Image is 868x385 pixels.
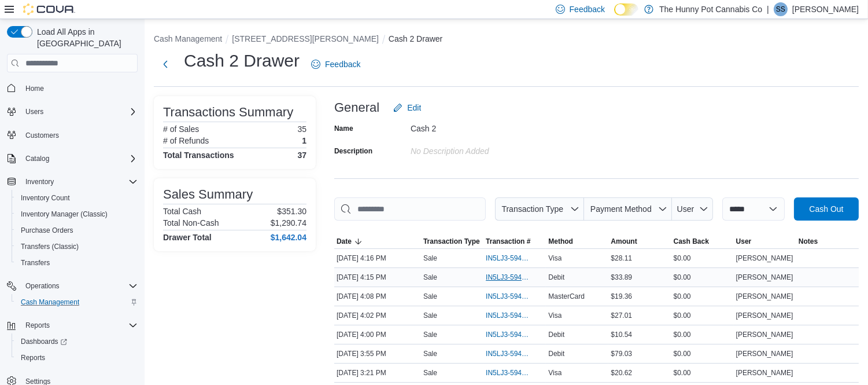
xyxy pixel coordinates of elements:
[2,278,142,294] button: Operations
[154,53,177,76] button: Next
[21,82,49,96] a: Home
[548,330,564,339] span: Debit
[16,207,112,221] a: Inventory Manager (Classic)
[486,311,532,320] span: IN5LJ3-5948727
[16,207,138,221] span: Inventory Manager (Classic)
[334,289,421,303] div: [DATE] 4:08 PM
[486,251,544,265] button: IN5LJ3-5948838
[423,368,437,377] p: Sale
[337,237,352,246] span: Date
[659,2,762,16] p: The Hunny Pot Cannabis Co
[163,105,293,119] h3: Transactions Summary
[334,347,421,361] div: [DATE] 3:55 PM
[163,233,212,242] h4: Drawer Total
[486,328,544,342] button: IN5LJ3-5948714
[548,349,564,358] span: Debit
[483,234,546,248] button: Transaction #
[21,353,45,362] span: Reports
[611,292,632,301] span: $19.36
[486,368,532,377] span: IN5LJ3-5948406
[16,256,138,270] span: Transfers
[736,311,793,320] span: [PERSON_NAME]
[21,318,138,332] span: Reports
[16,295,138,309] span: Cash Management
[736,237,752,246] span: User
[389,96,426,119] button: Edit
[21,279,138,293] span: Operations
[163,218,219,228] h6: Total Non-Cash
[25,281,60,291] span: Operations
[334,366,421,380] div: [DATE] 3:21 PM
[486,330,532,339] span: IN5LJ3-5948714
[486,254,532,263] span: IN5LJ3-5948838
[16,223,138,237] span: Purchase Orders
[12,255,142,271] button: Transfers
[486,309,544,322] button: IN5LJ3-5948727
[423,237,480,246] span: Transaction Type
[486,273,532,282] span: IN5LJ3-5948825
[671,289,734,303] div: $0.00
[302,136,306,145] p: 1
[21,318,54,332] button: Reports
[486,292,532,301] span: IN5LJ3-5948779
[2,174,142,190] button: Inventory
[21,258,50,267] span: Transfers
[674,237,709,246] span: Cash Back
[548,292,585,301] span: MasterCard
[21,105,48,119] button: Users
[163,136,209,145] h6: # of Refunds
[671,251,734,265] div: $0.00
[671,347,734,361] div: $0.00
[16,240,83,254] a: Transfers (Classic)
[12,222,142,239] button: Purchase Orders
[271,233,306,242] h4: $1,642.04
[501,204,563,214] span: Transaction Type
[736,330,793,339] span: [PERSON_NAME]
[184,49,300,72] h1: Cash 2 Drawer
[486,366,544,380] button: IN5LJ3-5948406
[809,203,843,215] span: Cash Out
[21,80,138,95] span: Home
[548,273,564,282] span: Debit
[25,84,44,93] span: Home
[608,234,671,248] button: Amount
[407,102,421,113] span: Edit
[21,152,138,166] span: Catalog
[25,107,43,116] span: Users
[16,256,54,270] a: Transfers
[2,317,142,333] button: Reports
[590,204,652,214] span: Payment Method
[334,309,421,322] div: [DATE] 4:02 PM
[163,188,253,201] h3: Sales Summary
[423,311,437,320] p: Sale
[21,128,138,142] span: Customers
[334,234,421,248] button: Date
[154,34,222,43] button: Cash Management
[163,207,201,216] h6: Total Cash
[2,151,142,167] button: Catalog
[16,335,138,349] span: Dashboards
[671,309,734,322] div: $0.00
[334,197,486,221] input: This is a search bar. As you type, the results lower in the page will automatically filter.
[734,234,796,248] button: User
[21,175,138,189] span: Inventory
[16,223,78,237] a: Purchase Orders
[548,237,573,246] span: Method
[232,34,379,43] button: [STREET_ADDRESS][PERSON_NAME]
[411,142,566,156] div: No Description added
[16,191,75,205] a: Inventory Count
[277,207,306,216] p: $351.30
[334,270,421,284] div: [DATE] 4:15 PM
[16,191,138,205] span: Inventory Count
[2,104,142,120] button: Users
[21,337,67,346] span: Dashboards
[423,349,437,358] p: Sale
[12,206,142,222] button: Inventory Manager (Classic)
[25,131,59,140] span: Customers
[334,101,379,115] h3: General
[21,226,73,235] span: Purchase Orders
[423,254,437,263] p: Sale
[736,368,793,377] span: [PERSON_NAME]
[154,33,859,47] nav: An example of EuiBreadcrumbs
